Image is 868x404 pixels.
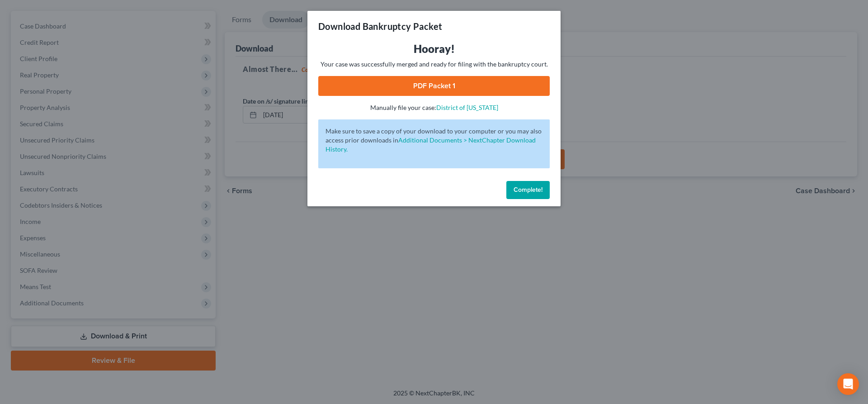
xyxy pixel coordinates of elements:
[318,42,550,56] h3: Hooray!
[514,186,542,194] span: Complete!
[436,104,498,111] a: District of [US_STATE]
[325,127,542,154] p: Make sure to save a copy of your download to your computer or you may also access prior downloads in
[506,181,550,199] button: Complete!
[318,20,442,33] h3: Download Bankruptcy Packet
[837,373,859,395] div: Open Intercom Messenger
[318,76,550,96] a: PDF Packet 1
[318,103,550,112] p: Manually file your case:
[318,60,550,69] p: Your case was successfully merged and ready for filing with the bankruptcy court.
[325,136,536,153] a: Additional Documents > NextChapter Download History.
